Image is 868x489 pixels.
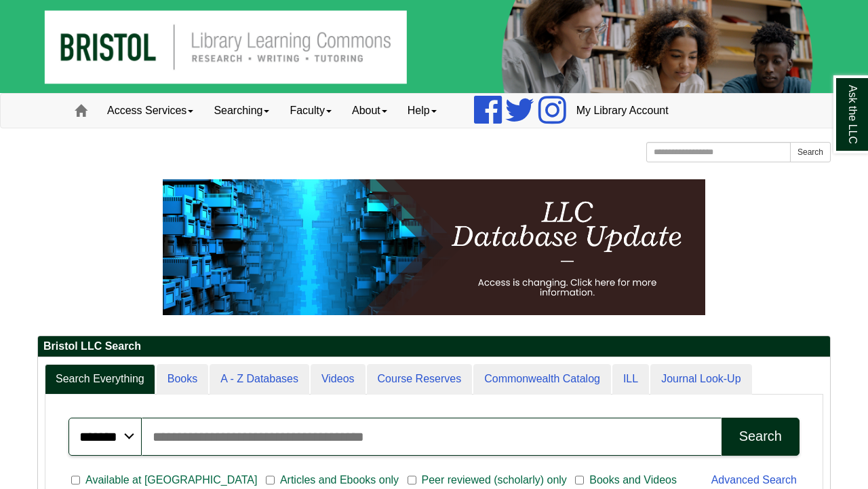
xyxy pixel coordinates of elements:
[266,474,275,486] input: Articles and Ebooks only
[203,94,279,128] a: Searching
[711,474,797,486] a: Advanced Search
[650,364,751,395] a: Journal Look-Up
[790,142,831,162] button: Search
[584,472,682,488] span: Books and Videos
[38,336,830,357] h2: Bristol LLC Search
[342,94,397,128] a: About
[157,364,208,395] a: Books
[311,364,366,395] a: Videos
[367,364,473,395] a: Course Reserves
[71,474,80,486] input: Available at [GEOGRAPHIC_DATA]
[45,364,155,395] a: Search Everything
[279,94,342,128] a: Faculty
[612,364,649,395] a: ILL
[163,179,705,315] img: HTML tutorial
[97,94,203,128] a: Access Services
[722,418,800,456] button: Search
[575,474,584,486] input: Books and Videos
[739,429,782,444] div: Search
[275,472,404,488] span: Articles and Ebooks only
[80,472,262,488] span: Available at [GEOGRAPHIC_DATA]
[397,94,447,128] a: Help
[210,364,309,395] a: A - Z Databases
[408,474,416,486] input: Peer reviewed (scholarly) only
[566,94,679,128] a: My Library Account
[473,364,611,395] a: Commonwealth Catalog
[416,472,572,488] span: Peer reviewed (scholarly) only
